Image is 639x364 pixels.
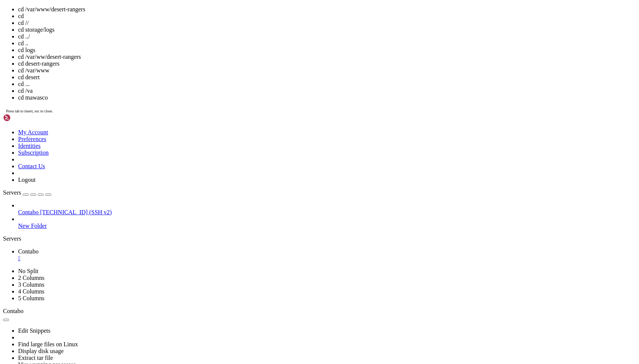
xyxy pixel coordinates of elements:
a: 4 Columns [18,288,45,295]
a: Extract tar file [18,355,53,361]
li: cd desert [18,74,636,81]
x-row: : $ cd /var/www/desert-rangers [3,279,540,286]
a: Contabo [TECHNICAL_ID] (SSH v2) [18,209,636,216]
x-row: Memory usage: 58% [3,66,540,72]
li: cd logs [18,47,636,54]
x-row: / ___/___ _ _ _____ _ ___ ___ [3,210,540,217]
x-row: * Management: [URL][DOMAIN_NAME] [3,22,540,28]
span: Contabo [18,209,38,215]
x-row: _____ [3,204,540,210]
x-row: System information as of [DATE] [3,41,540,47]
a: Identities [18,143,41,149]
x-row: 79 updates can be applied immediately. [3,154,540,160]
a:  [18,255,636,262]
x-row: See [URL][DOMAIN_NAME] or run: sudo pro status [3,179,540,185]
a: Find large files on Linux [18,341,78,347]
x-row: IPv6 address for eth0: [TECHNICAL_ID] [3,97,540,103]
li: cd desert-rangers [18,60,636,67]
x-row: please don't hesitate to contact us at [EMAIL_ADDRESS][DOMAIN_NAME]. [3,260,540,267]
x-row: : $ cd [3,285,540,292]
span: manasseh@vmi2527074 [3,279,60,285]
span: [TECHNICAL_ID] (SSH v2) [40,209,112,215]
div: (47, 45) [152,285,155,292]
x-row: Users logged in: 0 [3,84,540,91]
a: Contabo [18,248,636,262]
span: ~ [63,279,66,285]
a: Servers [3,189,51,196]
a: Display disk usage [18,348,64,354]
a: Edit Snippets [18,327,51,334]
x-row: | |__| (_) | .` | | |/ _ \| _ \ (_) | [3,223,540,229]
a: My Account [18,129,48,135]
li: cd mawasco [18,94,636,101]
a: New Folder [18,223,636,229]
a: Preferences [18,136,46,142]
a: Subscription [18,149,49,156]
img: Shellngn [3,114,46,121]
x-row: * Documentation: [URL][DOMAIN_NAME] [3,15,540,22]
span: Contabo [3,308,23,314]
li: cd /var/www/desert-rangers [18,6,636,13]
x-row: Swap usage: 100% [3,72,540,78]
x-row: Last login: [DATE] from [TECHNICAL_ID] [3,273,540,279]
x-row: \____\___/|_|\_| |_/_/ \_|___/\___/ [3,229,540,235]
x-row: | | / _ \| \| |_ _/ \ | _ )/ _ \ [3,216,540,223]
li: cd .. [18,40,636,47]
a: 3 Columns [18,281,45,288]
x-row: System load: 0.45 [3,53,540,60]
a: Logout [18,177,35,183]
x-row: [URL][DOMAIN_NAME] [3,129,540,135]
x-row: * Strictly confined Kubernetes makes edge and IoT secure. Learn how MicroK8s [3,110,540,116]
li: cd [18,13,636,20]
a: 5 Columns [18,295,45,301]
span: manasseh@vmi2527074 [3,285,60,291]
x-row: * Support: [URL][DOMAIN_NAME] [3,28,540,35]
li: cd // [18,20,636,26]
x-row: Enable ESM Apps to receive additional future security updates. [3,172,540,179]
li: cd ... [18,81,636,88]
x-row: *** System restart required *** [3,197,540,204]
x-row: To see these additional updates run: apt list --upgradable [3,160,540,166]
x-row: just raised the bar for easy, resilient and secure K8s cluster deployment. [3,116,540,122]
a: 2 Columns [18,275,45,281]
x-row: Usage of /: 19.6% of 192.69GB [3,60,540,66]
li: cd /var/ww/desert-rangers [18,54,636,60]
x-row: This server is hosted by Contabo. If you have any questions or need help, [3,254,540,260]
a: No Split [18,268,38,274]
li: New Folder [18,216,636,229]
x-row: Expanded Security Maintenance for Applications is not enabled. [3,141,540,147]
x-row: Welcome! [3,241,540,248]
li: cd storage/logs [18,26,636,33]
x-row: IPv4 address for eth0: [TECHNICAL_ID] [3,91,540,97]
div: Servers [3,235,636,242]
li: cd /va [18,88,636,94]
span: Press tab to insert, esc to close. [6,109,53,113]
li: cd ../ [18,33,636,40]
x-row: Welcome to Ubuntu 24.04.2 LTS (GNU/Linux 6.8.0-60-generic x86_64) [3,3,540,9]
span: Servers [3,189,21,196]
li: Contabo [TECHNICAL_ID] (SSH v2) [18,202,636,216]
span: New Folder [18,223,47,229]
a: Contact Us [18,163,45,169]
span: /var/www/desert-rangers [63,285,133,291]
x-row: Processes: 443 [3,78,540,85]
li: cd /var/www [18,67,636,74]
span: Contabo [18,248,38,255]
